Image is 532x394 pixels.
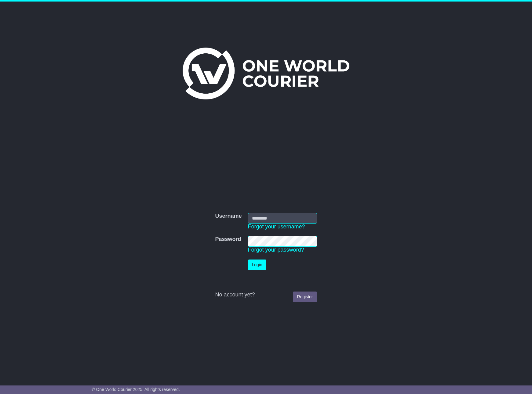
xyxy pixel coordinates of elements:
[248,260,266,270] button: Login
[248,224,305,230] a: Forgot your username?
[92,387,180,392] span: © One World Courier 2025. All rights reserved.
[293,292,317,302] a: Register
[248,247,304,253] a: Forgot your password?
[183,48,349,99] img: One World
[215,213,242,220] label: Username
[215,292,317,298] div: No account yet?
[215,236,241,243] label: Password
